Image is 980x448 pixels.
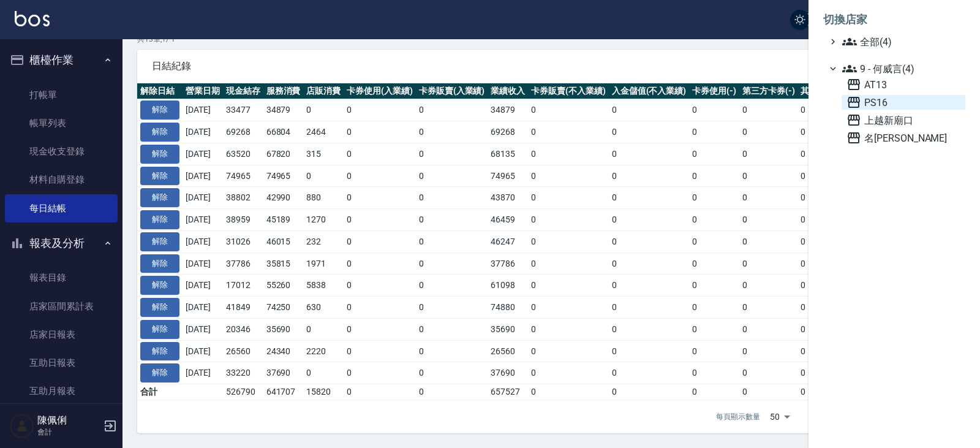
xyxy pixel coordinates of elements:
[842,34,960,49] span: 全部(4)
[846,95,960,110] span: PS16
[846,131,960,145] span: 名[PERSON_NAME]
[823,5,965,34] li: 切換店家
[842,61,960,76] span: 9 - 何威言(4)
[846,77,960,92] span: AT13
[846,113,960,127] span: 上越新廟口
